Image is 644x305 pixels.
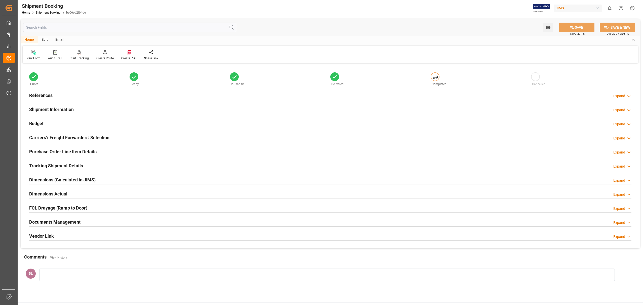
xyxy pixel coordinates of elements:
[29,176,96,183] h2: Dimensions (Calculated in JIMS)
[570,32,585,36] span: Ctrl/CMD + S
[554,3,604,13] button: JIMS
[26,56,41,61] div: New Form
[29,219,80,225] h2: Documents Management
[231,82,244,86] span: In-Transit
[604,3,615,14] button: show 0 new notifications
[543,23,553,32] button: open menu
[23,23,236,32] input: Search Fields
[432,82,447,86] span: Completed
[615,3,627,14] button: Help Center
[613,164,625,169] div: Expand
[144,56,158,61] div: Share Link
[29,205,87,211] h2: FCL Drayage (Ramp to Door)
[22,2,86,10] div: Shipment Booking
[613,93,625,99] div: Expand
[607,32,629,36] span: Ctrl/CMD + Shift + S
[29,92,53,99] h2: References
[29,120,44,127] h2: Budget
[29,134,109,141] h2: Carriers'/ Freight Forwarders' Selection
[613,178,625,183] div: Expand
[613,150,625,155] div: Expand
[24,253,47,260] h2: Comments
[613,192,625,197] div: Expand
[29,190,67,197] h2: Dimensions Actual
[533,4,550,13] img: Exertis%20JAM%20-%20Email%20Logo.jpg_1722504956.jpg
[96,56,114,61] div: Create Route
[29,106,74,113] h2: Shipment Information
[331,82,344,86] span: Delivered
[600,23,635,32] button: SAVE & NEW
[613,108,625,113] div: Expand
[30,82,38,86] span: Quote
[50,256,67,259] a: View History
[48,56,62,61] div: Audit Trail
[554,5,602,12] div: JIMS
[36,11,61,14] a: Shipment Booking
[532,82,545,86] span: Cancelled
[29,233,54,239] h2: Vendor Link
[613,122,625,127] div: Expand
[29,148,97,155] h2: Purchase Order Line Item Details
[613,234,625,239] div: Expand
[21,36,38,44] div: Home
[559,23,594,32] button: SAVE
[29,272,33,275] span: DL
[121,56,137,61] div: Create PDF
[613,220,625,225] div: Expand
[52,36,68,44] div: Email
[613,136,625,141] div: Expand
[70,56,89,61] div: Start Tracking
[29,162,83,169] h2: Tracking Shipment Details
[22,11,30,14] a: Home
[613,206,625,211] div: Expand
[131,82,139,86] span: Ready
[38,36,52,44] div: Edit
